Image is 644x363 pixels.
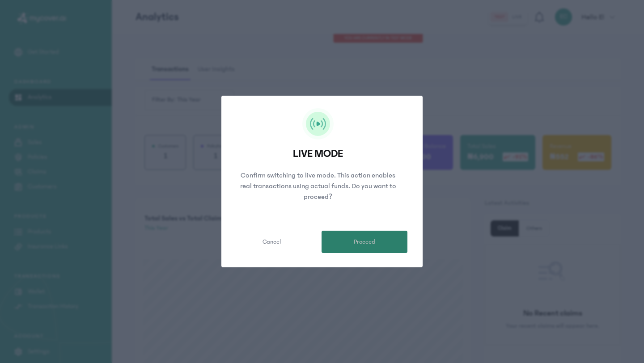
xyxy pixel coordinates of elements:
p: live MODE [229,147,407,161]
button: Cancel [229,231,314,253]
span: Proceed [354,237,375,247]
button: Proceed [322,231,407,253]
p: Confirm switching to live mode. This action enables real transactions using actual funds. Do you ... [229,170,407,202]
span: Cancel [263,237,281,247]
